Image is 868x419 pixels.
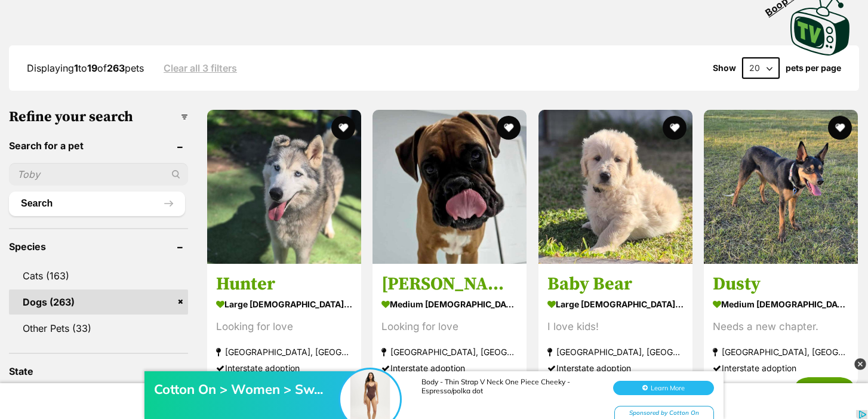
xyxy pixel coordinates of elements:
[207,110,361,264] img: Hunter - Siberian Husky Dog
[9,316,188,341] a: Other Pets (33)
[164,63,237,73] a: Clear all 3 filters
[828,116,852,140] button: favourite
[9,192,185,215] button: Search
[421,30,601,48] div: Body - Thin Strap V Neck One Piece Cheeky - Espresso/polka dot
[216,295,352,313] strong: large [DEMOGRAPHIC_DATA] Dog
[381,319,518,335] div: Looking for love
[547,344,684,360] strong: [GEOGRAPHIC_DATA], [GEOGRAPHIC_DATA]
[154,33,345,50] div: Cotton On > Women > Sw...
[547,295,684,313] strong: large [DEMOGRAPHIC_DATA] Dog
[547,319,684,335] div: I love kids!
[613,33,714,48] button: Learn More
[216,319,352,335] div: Looking for love
[381,273,518,295] h3: [PERSON_NAME]
[786,63,841,73] label: pets per page
[713,344,849,360] strong: [GEOGRAPHIC_DATA], [GEOGRAPHIC_DATA]
[9,163,188,186] input: Toby
[381,295,518,313] strong: medium [DEMOGRAPHIC_DATA] Dog
[854,358,866,370] img: close_grey_3x.png
[713,63,736,73] span: Show
[713,273,849,295] h3: Dusty
[207,264,361,385] a: Hunter large [DEMOGRAPHIC_DATA] Dog Looking for love [GEOGRAPHIC_DATA], [GEOGRAPHIC_DATA] Interst...
[9,109,188,125] h3: Refine your search
[704,110,858,264] img: Dusty - Australian Kelpie Dog
[497,116,521,140] button: favourite
[381,344,518,360] strong: [GEOGRAPHIC_DATA], [GEOGRAPHIC_DATA]
[713,319,849,335] div: Needs a new chapter.
[74,62,78,74] strong: 1
[614,58,714,73] div: Sponsored by Cotton On
[340,22,400,82] img: Cotton On > Women > Sw...
[27,62,144,74] span: Displaying to of pets
[9,289,188,315] a: Dogs (263)
[9,140,188,151] header: Search for a pet
[331,116,355,140] button: favourite
[538,264,692,385] a: Baby Bear large [DEMOGRAPHIC_DATA] Dog I love kids! [GEOGRAPHIC_DATA], [GEOGRAPHIC_DATA] Intersta...
[373,264,527,385] a: [PERSON_NAME] medium [DEMOGRAPHIC_DATA] Dog Looking for love [GEOGRAPHIC_DATA], [GEOGRAPHIC_DATA]...
[373,110,527,264] img: Frank - Boxer Dog
[9,241,188,252] header: Species
[663,116,687,140] button: favourite
[216,273,352,295] h3: Hunter
[538,110,692,264] img: Baby Bear - Maremma Sheepdog x Golden Retriever Dog
[713,295,849,313] strong: medium [DEMOGRAPHIC_DATA] Dog
[9,263,188,288] a: Cats (163)
[547,273,684,295] h3: Baby Bear
[87,62,97,74] strong: 19
[107,62,125,74] strong: 263
[216,344,352,360] strong: [GEOGRAPHIC_DATA], [GEOGRAPHIC_DATA]
[704,264,858,385] a: Dusty medium [DEMOGRAPHIC_DATA] Dog Needs a new chapter. [GEOGRAPHIC_DATA], [GEOGRAPHIC_DATA] Int...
